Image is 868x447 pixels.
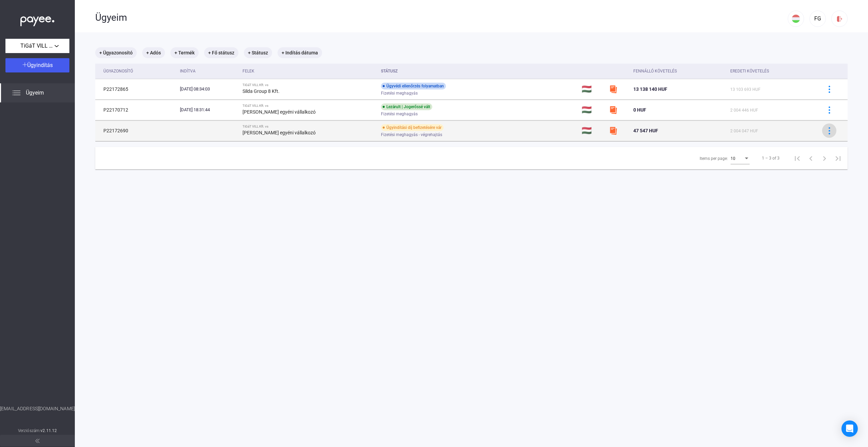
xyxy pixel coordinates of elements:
[730,67,769,75] div: Eredeti követelés
[95,120,177,141] td: P22172690
[633,86,667,92] span: 13 138 140 HUF
[633,107,646,113] span: 0 HUF
[822,103,836,117] button: more-blue
[826,86,833,93] img: more-blue
[5,58,69,72] button: Ügyindítás
[381,124,444,131] div: Ügyindítási díj befizetésére vár
[381,110,418,118] span: Fizetési meghagyás
[804,151,818,165] button: Previous page
[20,42,54,50] span: TiGáT VILL Kft.
[180,67,196,75] div: Indítva
[633,67,677,75] div: Fennálló követelés
[142,47,165,58] mat-chip: + Adós
[730,108,758,113] span: 2 004 446 HUF
[243,130,316,135] strong: [PERSON_NAME] egyéni vállalkozó
[103,67,174,75] div: Ügyazonosító
[378,64,579,79] th: Státusz
[633,128,658,133] span: 47 547 HUF
[579,79,606,99] td: 🇭🇺
[730,87,761,92] span: 13 103 693 HUF
[633,67,725,75] div: Fennálló követelés
[244,47,272,58] mat-chip: + Státusz
[103,67,133,75] div: Ügyazonosító
[243,83,375,87] div: TiGáT VILL Kft. vs
[826,106,833,114] img: more-blue
[822,123,836,138] button: more-blue
[609,106,617,114] img: szamlazzhu-mini
[243,88,280,94] strong: Silda Group 8 Kft.
[700,154,728,163] div: Items per page:
[731,156,735,161] span: 10
[730,129,758,133] span: 2 004 047 HUF
[381,131,442,139] span: Fizetési meghagyás - végrehajtás
[836,15,843,22] img: logout-red
[180,106,237,113] div: [DATE] 18:31:44
[826,127,833,134] img: more-blue
[609,127,617,135] img: szamlazzhu-mini
[822,82,836,96] button: more-blue
[35,439,39,443] img: arrow-double-left-grey.svg
[95,12,788,23] div: Ügyeim
[180,67,237,75] div: Indítva
[278,47,322,58] mat-chip: + Indítás dátuma
[243,104,375,108] div: TiGáT VILL Kft. vs
[841,420,858,437] div: Open Intercom Messenger
[762,154,780,162] div: 1 – 3 of 3
[730,67,814,75] div: Eredeti követelés
[95,47,137,58] mat-chip: + Ügyazonosító
[790,151,804,165] button: First page
[26,89,44,97] span: Ügyeim
[731,154,750,162] mat-select: Items per page:
[579,100,606,120] td: 🇭🇺
[381,103,432,110] div: Lezárult | Jogerőssé vált
[27,62,53,68] span: Ügyindítás
[170,47,199,58] mat-chip: + Termék
[243,109,316,115] strong: [PERSON_NAME] egyéni vállalkozó
[40,428,57,433] strong: v2.11.12
[831,151,845,165] button: Last page
[818,151,831,165] button: Next page
[788,11,804,27] button: HU
[204,47,238,58] mat-chip: + Fő státusz
[180,86,237,93] div: [DATE] 08:34:03
[243,67,254,75] div: Felek
[22,62,27,67] img: plus-white.svg
[243,125,375,129] div: TiGáT VILL Kft. vs
[579,120,606,141] td: 🇭🇺
[792,15,800,23] img: HU
[95,100,177,120] td: P22170712
[809,11,826,27] button: FG
[243,67,375,75] div: Felek
[831,11,848,27] button: logout-red
[12,89,20,97] img: list.svg
[5,39,69,53] button: TiGáT VILL Kft.
[381,83,446,89] div: Ügyvédi ellenőrzés folyamatban
[95,79,177,99] td: P22172865
[609,85,617,93] img: szamlazzhu-mini
[812,15,823,23] div: FG
[381,89,418,97] span: Fizetési meghagyás
[20,13,54,27] img: white-payee-white-dot.svg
